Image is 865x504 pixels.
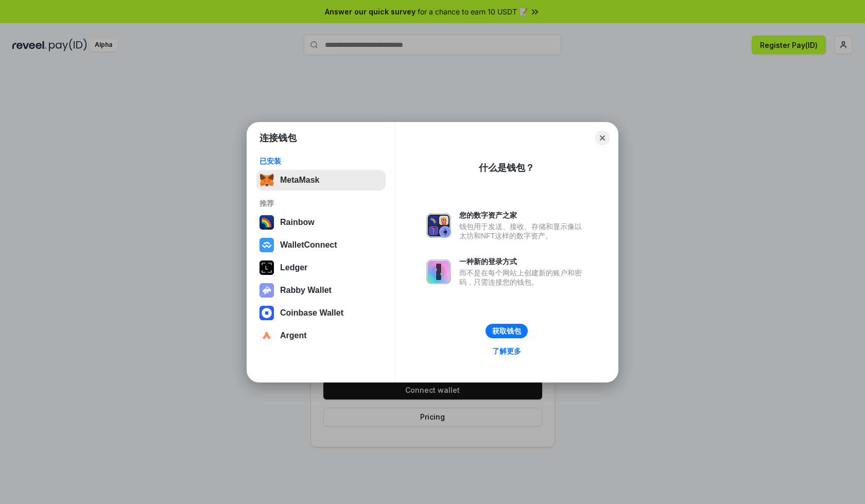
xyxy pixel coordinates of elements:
[595,131,610,145] button: Close
[479,162,534,174] div: 什么是钱包？
[256,170,386,190] button: MetaMask
[256,303,386,323] button: Coinbase Wallet
[256,212,386,233] button: Rainbow
[259,306,274,320] img: svg+xml,%3Csvg%20width%3D%2228%22%20height%3D%2228%22%20viewBox%3D%220%200%2028%2028%22%20fill%3D...
[426,213,451,238] img: svg+xml,%3Csvg%20xmlns%3D%22http%3A%2F%2Fwww.w3.org%2F2000%2Fsvg%22%20fill%3D%22none%22%20viewBox...
[259,132,297,144] h1: 连接钱包
[256,280,386,301] button: Rabby Wallet
[459,257,587,266] div: 一种新的登录方式
[426,259,451,284] img: svg+xml,%3Csvg%20xmlns%3D%22http%3A%2F%2Fwww.w3.org%2F2000%2Fsvg%22%20fill%3D%22none%22%20viewBox...
[280,331,307,340] div: Argent
[259,215,274,230] img: svg+xml,%3Csvg%20width%3D%22120%22%20height%3D%22120%22%20viewBox%3D%220%200%20120%20120%22%20fil...
[259,199,383,208] div: 推荐
[486,344,527,358] a: 了解更多
[280,240,337,250] div: WalletConnect
[259,173,274,187] img: svg+xml,%3Csvg%20fill%3D%22none%22%20height%3D%2233%22%20viewBox%3D%220%200%2035%2033%22%20width%...
[459,268,587,287] div: 而不是在每个网站上创建新的账户和密码，只需连接您的钱包。
[259,283,274,298] img: svg+xml,%3Csvg%20xmlns%3D%22http%3A%2F%2Fwww.w3.org%2F2000%2Fsvg%22%20fill%3D%22none%22%20viewBox...
[256,235,386,255] button: WalletConnect
[459,222,587,240] div: 钱包用于发送、接收、存储和显示像以太坊和NFT这样的数字资产。
[280,176,319,185] div: MetaMask
[256,257,386,278] button: Ledger
[280,263,307,272] div: Ledger
[259,157,383,166] div: 已安装
[259,328,274,343] img: svg+xml,%3Csvg%20width%3D%2228%22%20height%3D%2228%22%20viewBox%3D%220%200%2028%2028%22%20fill%3D...
[459,211,587,220] div: 您的数字资产之家
[492,346,521,356] div: 了解更多
[259,238,274,252] img: svg+xml,%3Csvg%20width%3D%2228%22%20height%3D%2228%22%20viewBox%3D%220%200%2028%2028%22%20fill%3D...
[280,218,315,227] div: Rainbow
[280,286,332,295] div: Rabby Wallet
[259,260,274,275] img: svg+xml,%3Csvg%20xmlns%3D%22http%3A%2F%2Fwww.w3.org%2F2000%2Fsvg%22%20width%3D%2228%22%20height%3...
[256,325,386,346] button: Argent
[492,326,521,336] div: 获取钱包
[486,324,528,338] button: 获取钱包
[280,308,343,318] div: Coinbase Wallet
